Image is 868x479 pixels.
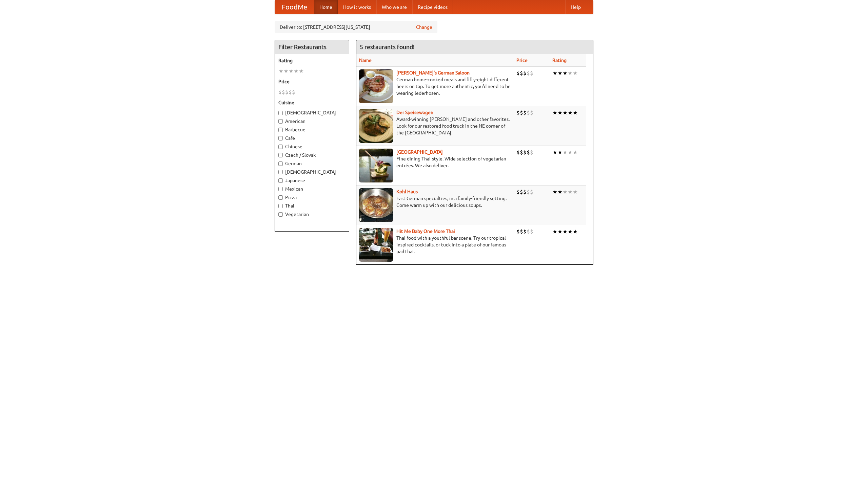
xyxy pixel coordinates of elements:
li: ★ [573,228,578,235]
li: ★ [552,109,557,116]
a: Kohl Haus [396,189,418,194]
li: $ [516,188,520,196]
li: $ [530,109,533,116]
h5: Price [278,78,346,85]
label: Thai [278,202,346,209]
li: $ [527,69,530,77]
li: $ [516,69,520,77]
img: kohlhaus.jpg [359,188,393,222]
label: [DEMOGRAPHIC_DATA] [278,109,346,116]
li: ★ [573,149,578,156]
img: speisewagen.jpg [359,109,393,143]
li: ★ [563,109,568,116]
label: Chinese [278,143,346,150]
h5: Rating [278,57,346,64]
li: $ [520,228,523,235]
ng-pluralize: 5 restaurants found! [360,44,415,50]
li: ★ [278,67,283,75]
li: ★ [557,228,563,235]
li: ★ [563,69,568,77]
a: Hit Me Baby One More Thai [396,228,455,234]
li: $ [527,228,530,235]
li: ★ [573,109,578,116]
li: ★ [568,228,573,235]
li: $ [527,188,530,196]
label: Barbecue [278,126,346,133]
input: Czech / Slovak [278,153,283,157]
li: ★ [568,109,573,116]
input: Barbecue [278,128,283,132]
li: ★ [568,69,573,77]
li: $ [292,88,295,96]
li: $ [516,109,520,116]
li: $ [285,88,289,96]
li: $ [278,88,282,96]
label: Vegetarian [278,211,346,218]
li: $ [520,149,523,156]
a: Recipe videos [412,0,453,14]
label: Czech / Slovak [278,152,346,158]
li: ★ [552,149,557,156]
label: [DEMOGRAPHIC_DATA] [278,169,346,175]
a: FoodMe [275,0,314,14]
li: $ [520,109,523,116]
li: ★ [552,228,557,235]
p: Thai food with a youthful bar scene. Try our tropical inspired cocktails, or tuck into a plate of... [359,235,511,255]
a: How it works [338,0,376,14]
p: Fine dining Thai-style. Wide selection of vegetarian entrées. We also deliver. [359,155,511,169]
li: ★ [557,69,563,77]
li: ★ [573,188,578,196]
input: Japanese [278,178,283,183]
label: German [278,160,346,167]
input: German [278,161,283,166]
a: [GEOGRAPHIC_DATA] [396,149,443,155]
input: Thai [278,204,283,208]
a: [PERSON_NAME]'s German Saloon [396,70,470,75]
li: ★ [563,149,568,156]
li: ★ [552,188,557,196]
label: Mexican [278,186,346,192]
li: $ [530,188,533,196]
h4: Filter Restaurants [275,40,349,54]
li: $ [523,228,527,235]
li: $ [530,69,533,77]
li: ★ [568,149,573,156]
a: Rating [552,58,567,63]
li: $ [527,149,530,156]
li: ★ [294,67,299,75]
a: Der Speisewagen [396,110,433,115]
a: Help [565,0,586,14]
input: Vegetarian [278,212,283,217]
li: ★ [283,67,289,75]
li: ★ [299,67,304,75]
a: Change [416,24,432,30]
input: Pizza [278,195,283,200]
input: Cafe [278,136,283,140]
label: Cafe [278,135,346,141]
li: $ [523,149,527,156]
input: [DEMOGRAPHIC_DATA] [278,170,283,174]
div: Deliver to: [STREET_ADDRESS][US_STATE] [275,21,437,33]
li: ★ [568,188,573,196]
input: Mexican [278,187,283,191]
label: Japanese [278,177,346,184]
label: Pizza [278,194,346,201]
li: ★ [563,228,568,235]
input: American [278,119,283,124]
li: ★ [552,69,557,77]
li: $ [520,69,523,77]
a: Name [359,58,372,63]
input: Chinese [278,145,283,149]
img: esthers.jpg [359,69,393,103]
li: $ [516,149,520,156]
p: Award-winning [PERSON_NAME] and other favorites. Look for our restored food truck in the NE corne... [359,116,511,136]
li: $ [530,228,533,235]
img: babythai.jpg [359,228,393,262]
li: ★ [557,149,563,156]
li: ★ [573,69,578,77]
